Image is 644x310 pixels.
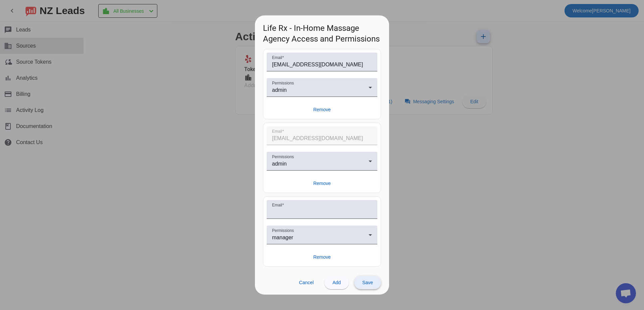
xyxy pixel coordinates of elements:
[313,180,331,187] span: Remove
[332,280,341,285] span: Add
[324,276,349,289] button: Add
[267,104,377,116] button: Remove
[272,161,287,167] span: admin
[313,106,331,113] span: Remove
[354,276,381,289] button: Save
[272,155,294,159] mat-label: Permissions
[272,87,287,93] span: admin
[255,15,389,49] h1: Life Rx - In-Home Massage Agency Access and Permissions
[313,254,331,260] span: Remove
[362,280,373,285] span: Save
[272,203,282,207] mat-label: Email
[272,81,294,85] mat-label: Permissions
[267,251,377,263] button: Remove
[272,56,282,60] mat-label: Email
[299,280,314,285] span: Cancel
[272,229,294,233] mat-label: Permissions
[267,177,377,189] button: Remove
[294,276,319,289] button: Cancel
[272,129,282,134] mat-label: Email
[272,235,293,240] span: manager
